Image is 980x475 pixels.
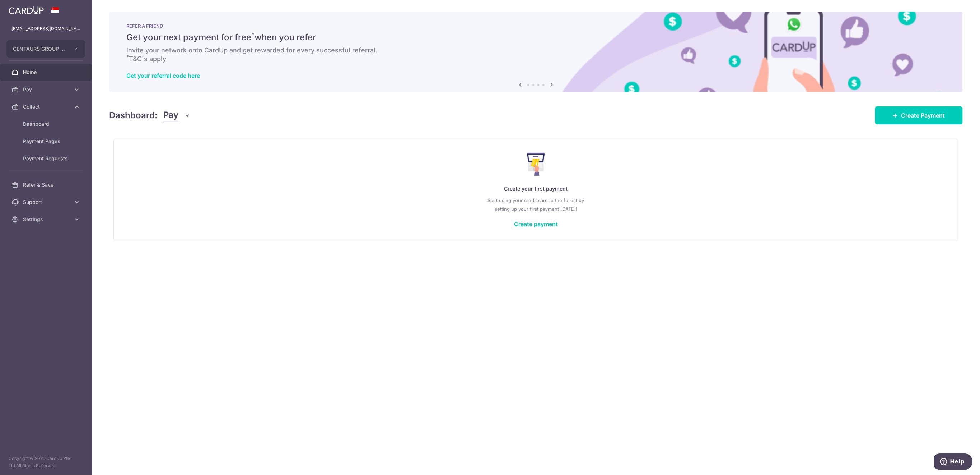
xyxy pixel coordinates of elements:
[13,45,66,52] span: CENTAURS GROUP PRIVATE LIMITED
[126,32,946,43] h5: Get your next payment for free when you refer
[109,12,963,92] img: RAF banner
[128,184,944,193] p: Create your first payment
[23,181,70,188] span: Refer & Save
[9,6,44,14] img: CardUp
[126,72,200,79] a: Get your referral code here
[163,109,178,122] span: Pay
[23,155,70,162] span: Payment Requests
[11,25,80,32] p: [EMAIL_ADDRESS][DOMAIN_NAME]
[6,40,85,58] button: CENTAURS GROUP PRIVATE LIMITED
[128,196,944,213] p: Start using your credit card to the fullest by setting up your first payment [DATE]!
[23,138,70,145] span: Payment Pages
[514,220,558,228] a: Create payment
[875,106,963,124] a: Create Payment
[109,109,158,122] h4: Dashboard:
[163,109,191,122] button: Pay
[934,453,973,471] iframe: Opens a widget where you can find more information
[901,111,945,120] span: Create Payment
[126,46,946,63] h6: Invite your network onto CardUp and get rewarded for every successful referral. T&C's apply
[23,216,70,223] span: Settings
[23,69,70,76] span: Home
[126,23,946,29] p: REFER A FRIEND
[23,103,70,110] span: Collect
[23,86,70,93] span: Pay
[23,198,70,206] span: Support
[23,120,70,128] span: Dashboard
[527,153,545,176] img: Make Payment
